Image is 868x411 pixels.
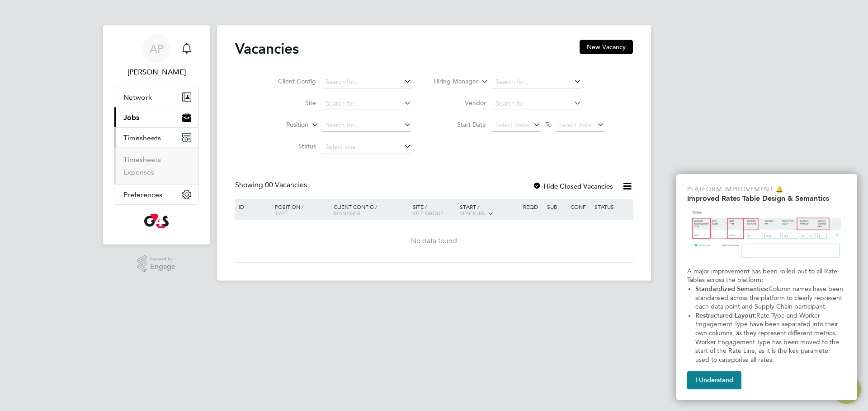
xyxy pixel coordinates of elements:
div: Position / [268,199,331,221]
span: Select date [559,121,592,129]
input: Search for... [492,76,581,88]
img: Updated Rates Table Design & Semantics [687,206,846,263]
div: Status [592,199,632,214]
div: Reqd [521,199,544,214]
span: Site Group [413,209,443,217]
div: Showing [235,180,309,190]
label: Client Config [264,77,316,85]
span: Preferences [123,190,162,199]
label: Status [264,142,316,150]
span: Andrew Parry [114,67,199,78]
span: Jobs [123,113,139,122]
span: To [542,119,554,130]
span: Column names have been standarised across the platform to clearly represent each data point and S... [695,285,845,310]
div: Client Config / [331,199,410,221]
nav: Main navigation [103,25,210,245]
label: Hide Closed Vacancies [533,182,613,190]
span: Rate Type and Worker Engagement Type have been separated into their own columns, as they represen... [695,312,841,364]
a: Expenses [123,168,154,176]
strong: Restructured Layout: [695,312,756,319]
p: Platform Improvement 🔔 [687,185,846,194]
span: Type [275,209,288,217]
a: Go to home page [114,214,199,228]
input: Search for... [322,119,411,132]
p: A major improvement has been rolled out to all Rate Tables across the platform: [687,267,846,285]
span: AP [150,43,164,55]
label: Site [264,99,316,107]
span: Select date [495,121,528,129]
div: No data found [236,236,632,246]
a: Timesheets [123,155,161,164]
label: Vendor [434,99,486,107]
div: Improved Rate Table Semantics [676,174,857,400]
h2: Vacancies [235,40,299,58]
strong: Standardized Semantics: [695,285,769,293]
a: Go to account details [114,34,199,78]
span: Manager [334,209,360,217]
input: Select one [322,141,411,153]
div: Start / [458,199,521,222]
h2: Improved Rates Table Design & Semantics [687,194,846,203]
div: ID [236,199,268,214]
span: Timesheets [123,134,161,142]
span: Powered by [150,255,175,263]
input: Search for... [322,97,411,110]
span: Vendors [460,209,485,217]
label: Hiring Manager [426,77,478,86]
div: Sub [545,199,568,214]
label: Position [256,120,308,129]
button: I Understand [687,371,741,389]
button: New Vacancy [580,40,633,54]
span: Network [123,93,152,102]
div: Conf [568,199,592,214]
div: Site / [410,199,458,221]
input: Search for... [322,76,411,88]
input: Search for... [492,97,581,110]
img: g4s-logo-retina.png [144,214,169,228]
span: 00 Vacancies [265,180,307,189]
label: Start Date [434,120,486,129]
span: Engage [150,263,175,271]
